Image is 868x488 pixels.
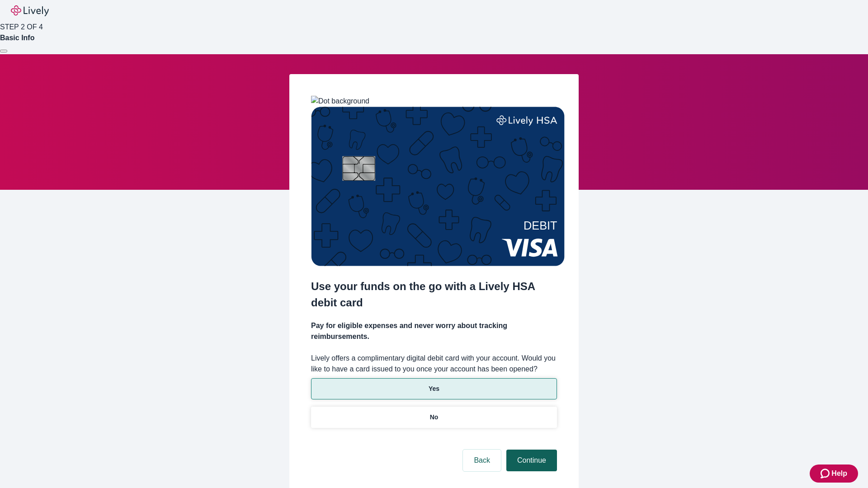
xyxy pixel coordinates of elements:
[311,353,557,375] label: Lively offers a complimentary digital debit card with your account. Would you like to have a card...
[810,465,858,483] button: Zendesk support iconHelp
[821,468,831,479] svg: Zendesk support icon
[429,384,439,394] p: Yes
[311,96,369,107] img: Dot background
[311,278,557,311] h2: Use your funds on the go with a Lively HSA debit card
[311,320,557,342] h4: Pay for eligible expenses and never worry about tracking reimbursements.
[831,468,847,479] span: Help
[11,5,49,16] img: Lively
[506,450,557,471] button: Continue
[463,450,501,471] button: Back
[311,378,557,399] button: Yes
[311,407,557,428] button: No
[430,413,439,422] p: No
[311,107,565,266] img: Debit card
